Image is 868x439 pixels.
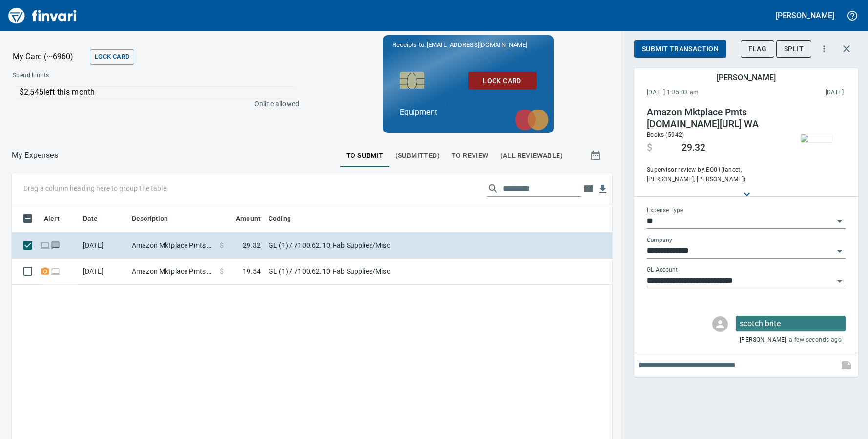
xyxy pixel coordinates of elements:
span: $ [220,241,224,250]
span: Lock Card [95,51,129,63]
button: [PERSON_NAME] [773,8,837,23]
h5: [PERSON_NAME] [717,72,775,83]
div: Click for options [736,316,846,331]
span: Receipt Required [40,268,50,274]
span: (All Reviewable) [500,150,563,162]
img: receipts%2Ftapani%2F2025-08-19%2FpiGV5CgfDrQnoJsBvzAL1lfK6Pz2__V968dePnrWQbnCu0IzPR7.jpg [801,134,832,142]
span: [DATE] 1:35:03 am [647,88,762,98]
span: Online transaction [50,268,61,274]
span: Spend Limits [13,71,173,81]
span: Flag [748,43,766,55]
td: [DATE] [79,259,128,285]
span: This records your note into the expense [835,353,858,377]
button: Lock Card [468,72,537,90]
button: Close transaction [835,37,858,61]
p: Equipment [400,107,537,118]
span: Description [132,213,168,224]
button: Open [833,215,847,228]
p: My Expenses [12,150,58,161]
span: Lock Card [476,75,529,87]
span: Amount [223,213,261,224]
img: Finvari [6,4,79,27]
nav: breadcrumb [12,150,58,161]
span: $ [647,142,652,154]
p: scotch brite [740,318,842,329]
button: Lock Card [90,49,134,65]
span: 29.32 [682,142,705,154]
span: Coding [269,213,291,224]
button: Open [833,244,847,258]
p: $2,545 left this month [20,87,294,98]
label: Company [647,237,672,243]
span: [DATE] [762,88,844,98]
span: To Review [452,150,489,162]
span: Alert [44,213,60,224]
td: GL (1) / 7100.62.10: Fab Supplies/Misc [265,259,509,285]
span: Date [83,213,98,224]
p: Online allowed [5,99,299,109]
span: 29.32 [243,241,261,250]
span: (Submitted) [395,150,440,162]
button: Submit Transaction [634,40,726,58]
span: Amount [236,213,261,224]
label: Expense Type [647,207,683,213]
p: Drag a column heading here to group the table [23,183,166,193]
button: Choose columns to display [581,181,596,196]
span: Coding [269,213,304,224]
label: GL Account [647,267,678,273]
button: Download Table [596,182,610,197]
span: Date [83,213,111,224]
span: $ [220,266,224,276]
span: [PERSON_NAME] [740,335,786,345]
span: Description [132,213,181,224]
span: Submit Transaction [642,43,719,55]
p: My Card (···6960) [13,51,86,63]
span: Has messages [50,242,61,248]
img: mastercard.svg [510,104,554,135]
span: 19.54 [243,266,261,276]
span: Supervisor review by: EQ01 (lancet, [PERSON_NAME], [PERSON_NAME]) [647,165,780,185]
span: Books (5942) [647,132,684,138]
span: To Submit [346,150,384,162]
span: Split [784,43,804,55]
td: Amazon Mktplace Pmts [DOMAIN_NAME][URL] WA [128,233,216,259]
button: Open [833,274,847,288]
span: [EMAIL_ADDRESS][DOMAIN_NAME] [426,40,528,49]
button: Split [776,40,811,58]
p: Receipts to: [393,40,544,50]
span: Online transaction [40,242,50,248]
button: Flag [741,40,774,58]
td: [DATE] [79,233,128,259]
h5: [PERSON_NAME] [776,10,834,21]
button: More [813,38,835,60]
span: Alert [44,213,72,224]
span: a few seconds ago [789,335,842,345]
button: Show transactions within a particular date range [581,144,612,167]
td: Amazon Mktplace Pmts [DOMAIN_NAME][URL] WA [128,259,216,285]
td: GL (1) / 7100.62.10: Fab Supplies/Misc [265,233,509,259]
h4: Amazon Mktplace Pmts [DOMAIN_NAME][URL] WA [647,107,780,130]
